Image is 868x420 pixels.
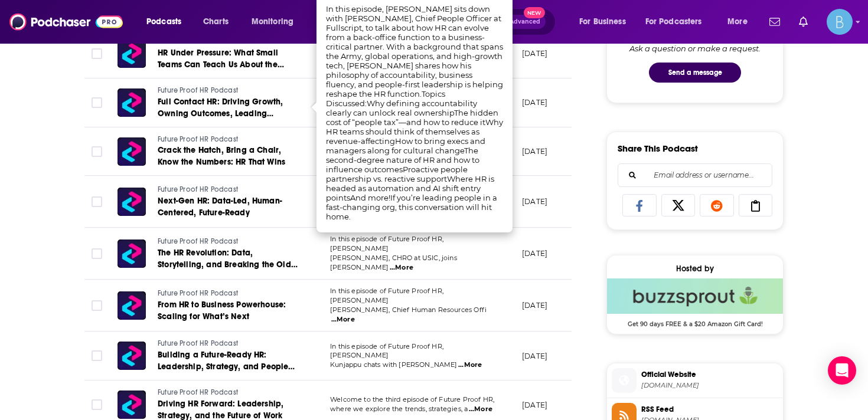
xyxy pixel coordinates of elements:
[330,235,443,252] span: In this episode of Future Proof HR, [PERSON_NAME]
[158,47,299,71] a: HR Under Pressure: What Small Teams Can Teach Us About the Future
[612,368,778,393] a: Official Website[DOMAIN_NAME]
[252,14,293,30] span: Monitoring
[158,388,238,396] span: Future Proof HR Podcast
[645,14,702,30] span: For Podcasters
[458,360,482,370] span: ...More
[158,247,299,271] a: The HR Revolution: Data, Storytelling, and Breaking the Old Playbook
[330,360,458,369] span: Kunjappu chats with [PERSON_NAME]
[158,97,283,130] span: Full Contact HR: Driving Growth, Owning Outcomes, Leading Change
[522,351,547,361] p: [DATE]
[203,14,229,30] span: Charts
[486,15,546,29] button: Open AdvancedNew
[794,12,812,32] a: Show notifications dropdown
[641,381,778,390] span: buzzsprout.com
[579,14,626,30] span: For Business
[92,399,102,410] span: Toggle select row
[330,254,457,271] span: [PERSON_NAME], CHRO at USIC, joins [PERSON_NAME]
[243,12,309,31] button: open menu
[618,163,772,187] div: Search followers
[524,7,545,18] span: New
[92,97,102,108] span: Toggle select row
[331,315,355,324] span: ...More
[571,12,641,31] button: open menu
[739,194,773,216] a: Copy Link
[641,369,778,380] span: Official Website
[158,48,284,81] span: HR Under Pressure: What Small Teams Can Teach Us About the Future
[158,248,298,281] span: The HR Revolution: Data, Storytelling, and Breaking the Old Playbook
[522,48,547,58] p: [DATE]
[158,145,285,167] span: Crack the Hatch, Bring a Chair, Know the Numbers: HR That Wins
[158,349,299,373] a: Building a Future-Ready HR: Leadership, Strategy, and People Impact
[158,195,299,219] a: Next-Gen HR: Data-Led, Human-Centered, Future-Ready
[607,278,783,314] img: Buzzsprout Deal: Get 90 days FREE & a $20 Amazon Gift Card!
[827,9,853,35] button: Show profile menu
[390,263,413,273] span: ...More
[92,48,102,59] span: Toggle select row
[92,146,102,157] span: Toggle select row
[491,19,540,25] span: Open Advanced
[158,237,299,247] a: Future Proof HR Podcast
[92,196,102,207] span: Toggle select row
[700,194,734,216] a: Share on Reddit
[158,300,286,321] span: From HR to Business Powerhouse: Scaling for What’s Next
[158,288,299,299] a: Future Proof HR Podcast
[158,196,282,218] span: Next-Gen HR: Data-Led, Human-Centered, Future-Ready
[195,12,236,31] a: Charts
[138,12,197,31] button: open menu
[638,12,719,31] button: open menu
[522,400,547,410] p: [DATE]
[9,11,123,33] img: Podchaser - Follow, Share and Rate Podcasts
[158,339,299,349] a: Future Proof HR Podcast
[158,185,238,193] span: Future Proof HR Podcast
[330,405,468,413] span: where we explore the trends, strategies, a
[92,248,102,259] span: Toggle select row
[661,194,696,216] a: Share on X/Twitter
[158,339,238,347] span: Future Proof HR Podcast
[522,248,547,258] p: [DATE]
[158,388,299,398] a: Future Proof HR Podcast
[522,97,547,107] p: [DATE]
[330,287,443,304] span: In this episode of Future Proof HR, [PERSON_NAME]
[727,14,748,30] span: More
[158,134,299,145] a: Future Proof HR Podcast
[330,306,487,314] span: [PERSON_NAME], Chief Human Resources Offi
[629,44,761,53] div: Ask a question or make a request.
[607,264,783,274] div: Hosted by
[522,196,547,206] p: [DATE]
[158,86,299,96] a: Future Proof HR Podcast
[827,9,853,35] span: Logged in as BLASTmedia
[641,404,778,415] span: RSS Feed
[827,9,853,35] img: User Profile
[158,299,299,323] a: From HR to Business Powerhouse: Scaling for What’s Next
[607,278,783,327] a: Buzzsprout Deal: Get 90 days FREE & a $20 Amazon Gift Card!
[618,143,698,154] h3: Share This Podcast
[158,289,238,297] span: Future Proof HR Podcast
[146,14,181,30] span: Podcasts
[828,356,856,385] div: Open Intercom Messenger
[719,12,762,31] button: open menu
[158,145,299,168] a: Crack the Hatch, Bring a Chair, Know the Numbers: HR That Wins
[522,300,547,310] p: [DATE]
[92,350,102,361] span: Toggle select row
[158,237,238,245] span: Future Proof HR Podcast
[765,12,785,32] a: Show notifications dropdown
[607,314,783,328] span: Get 90 days FREE & a $20 Amazon Gift Card!
[158,86,238,94] span: Future Proof HR Podcast
[158,135,238,143] span: Future Proof HR Podcast
[628,164,762,186] input: Email address or username...
[622,194,657,216] a: Share on Facebook
[158,185,299,195] a: Future Proof HR Podcast
[330,342,443,360] span: In this episode of Future Proof HR, [PERSON_NAME]
[522,146,547,156] p: [DATE]
[469,405,492,414] span: ...More
[158,96,299,120] a: Full Contact HR: Driving Growth, Owning Outcomes, Leading Change
[330,395,494,403] span: Welcome to the third episode of Future Proof HR,
[649,63,741,83] button: Send a message
[158,350,295,383] span: Building a Future-Ready HR: Leadership, Strategy, and People Impact
[326,4,503,221] span: In this episode, [PERSON_NAME] sits down with [PERSON_NAME], Chief People Officer at Fullscript, ...
[92,300,102,311] span: Toggle select row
